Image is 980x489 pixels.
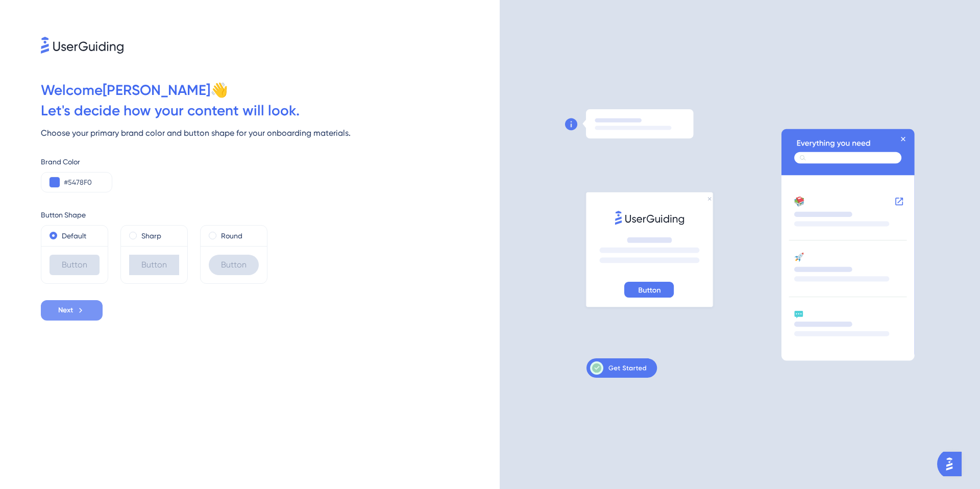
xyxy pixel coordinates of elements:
[41,80,500,101] div: Welcome [PERSON_NAME] 👋
[209,255,259,275] div: Button
[58,304,73,316] span: Next
[41,127,500,139] div: Choose your primary brand color and button shape for your onboarding materials.
[937,449,968,479] iframe: UserGuiding AI Assistant Launcher
[50,255,100,275] div: Button
[41,101,500,121] div: Let ' s decide how your content will look.
[141,230,161,242] label: Sharp
[41,300,103,321] button: Next
[41,209,500,221] div: Button Shape
[221,230,242,242] label: Round
[129,255,179,275] div: Button
[41,156,500,168] div: Brand Color
[62,230,86,242] label: Default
